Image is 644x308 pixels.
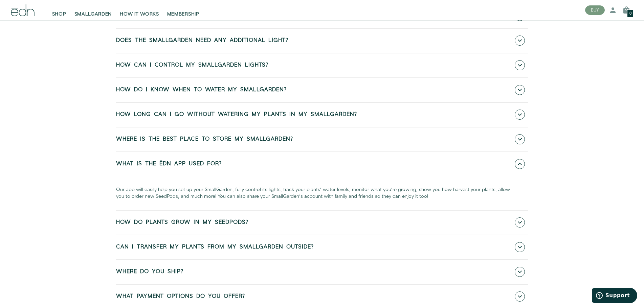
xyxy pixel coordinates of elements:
span: Can I transfer my plants from my SmallGarden outside? [116,244,314,250]
a: How do I know when to water my SmallGarden? [116,78,528,102]
a: How long can I go without watering my plants in my SmallGarden? [116,103,528,127]
span: How long can I go without watering my plants in my SmallGarden? [116,112,357,118]
a: HOW IT WORKS [116,3,163,18]
a: SHOP [48,3,70,18]
span: How can I control my SmallGarden lights? [116,62,268,68]
a: Where is the best place to store my SmallGarden? [116,127,528,151]
span: MEMBERSHIP [167,11,199,18]
span: How do I know when to water my SmallGarden? [116,87,287,93]
span: SHOP [52,11,66,18]
a: MEMBERSHIP [163,3,203,18]
a: Can I transfer my plants from my SmallGarden outside? [116,235,528,259]
span: 0 [629,12,631,16]
a: Where do you ship? [116,260,528,284]
span: What Payment Options Do You Offer? [116,293,245,300]
span: Does the SmallGarden need any additional light? [116,38,288,44]
span: HOW IT WORKS [120,11,159,18]
span: How do plants grow in my SeedPods? [116,219,248,226]
a: How can I control my SmallGarden lights? [116,53,528,77]
a: SMALLGARDEN [70,3,116,18]
span: SMALLGARDEN [74,11,112,18]
span: What is the ēdn app used for? [116,161,222,167]
iframe: Opens a widget where you can find more information [592,288,637,305]
span: Where is the best place to store my SmallGarden? [116,136,293,142]
button: BUY [585,5,605,15]
a: What is the ēdn app used for? [116,152,528,176]
span: Where do you ship? [116,269,183,275]
a: Does the SmallGarden need any additional light? [116,29,528,53]
a: How do plants grow in my SeedPods? [116,211,528,235]
div: Our app will easily help you set up your SmallGarden, fully control its lights, track your plants... [116,176,528,210]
